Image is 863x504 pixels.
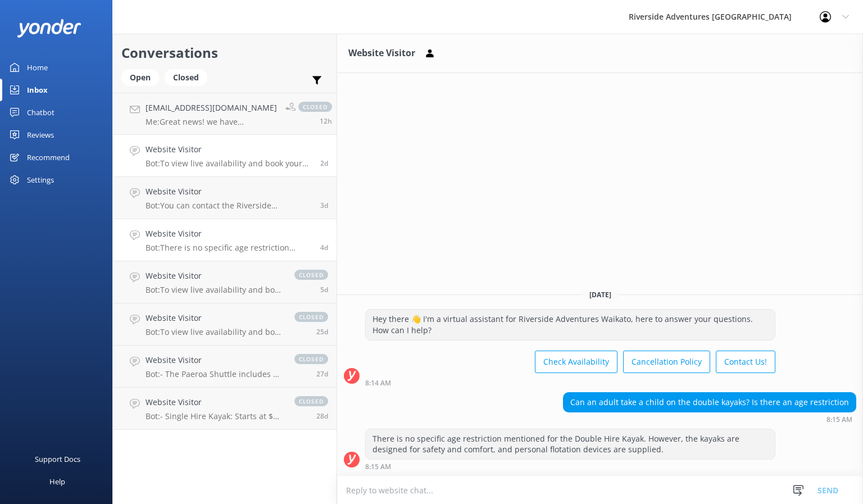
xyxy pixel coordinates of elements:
[146,369,283,379] p: Bot: - The Paeroa Shuttle includes a one way ride with you and your bike. - The Mangakino Shuttle...
[146,327,283,337] p: Bot: To view live availability and book your tour, click [URL][DOMAIN_NAME].
[294,270,328,280] span: closed
[113,177,337,219] a: Website VisitorBot:You can contact the Riverside Adventures Waikato team at [PHONE_NUMBER], or by...
[365,464,391,470] strong: 8:15 AM
[113,346,337,388] a: Website VisitorBot:- The Paeroa Shuttle includes a one way ride with you and your bike. - The Man...
[320,158,328,168] span: Sep 22 2025 08:34am (UTC +12:00) Pacific/Auckland
[17,19,81,38] img: yonder-white-logo.png
[294,312,328,322] span: closed
[365,380,391,387] strong: 8:14 AM
[113,388,337,430] a: Website VisitorBot:- Single Hire Kayak: Starts at $51 for a half day and $83 for a full day. For ...
[146,312,283,324] h4: Website Visitor
[146,396,283,408] h4: Website Visitor
[49,470,65,493] div: Help
[146,411,283,421] p: Bot: - Single Hire Kayak: Starts at $51 for a half day and $83 for a full day. For more details, ...
[146,117,277,127] p: Me: Great news! we have availability and I can book that for you.
[320,116,332,126] span: Sep 23 2025 08:17pm (UTC +12:00) Pacific/Auckland
[146,185,312,198] h4: Website Visitor
[320,285,328,294] span: Sep 18 2025 12:56pm (UTC +12:00) Pacific/Auckland
[35,448,80,470] div: Support Docs
[294,396,328,406] span: closed
[27,169,54,191] div: Settings
[146,285,283,295] p: Bot: To view live availability and book your tour, please visit [URL][DOMAIN_NAME].
[564,393,856,412] div: Can an adult take a child on the double kayaks? Is there an age restriction
[826,416,852,423] strong: 8:15 AM
[348,46,415,61] h3: Website Visitor
[146,201,312,211] p: Bot: You can contact the Riverside Adventures Waikato team at [PHONE_NUMBER], or by emailing [EMA...
[146,143,312,156] h4: Website Visitor
[113,261,337,303] a: Website VisitorBot:To view live availability and book your tour, please visit [URL][DOMAIN_NAME]....
[121,71,165,83] a: Open
[146,270,283,282] h4: Website Visitor
[146,158,312,169] p: Bot: To view live availability and book your tour, please visit: [URL][DOMAIN_NAME].
[320,243,328,252] span: Sep 20 2025 08:15am (UTC +12:00) Pacific/Auckland
[563,415,856,423] div: Sep 20 2025 08:15am (UTC +12:00) Pacific/Auckland
[165,71,213,83] a: Closed
[121,69,159,86] div: Open
[27,79,48,101] div: Inbox
[27,146,70,169] div: Recommend
[365,379,775,387] div: Sep 20 2025 08:14am (UTC +12:00) Pacific/Auckland
[27,56,48,79] div: Home
[316,369,328,379] span: Aug 27 2025 09:46am (UTC +12:00) Pacific/Auckland
[113,219,337,261] a: Website VisitorBot:There is no specific age restriction mentioned for the Double Hire Kayak. Howe...
[27,101,54,124] div: Chatbot
[27,124,54,146] div: Reviews
[316,327,328,337] span: Aug 29 2025 10:21am (UTC +12:00) Pacific/Auckland
[583,290,618,299] span: [DATE]
[146,243,312,253] p: Bot: There is no specific age restriction mentioned for the Double Hire Kayak. However, the kayak...
[298,102,332,112] span: closed
[365,462,775,470] div: Sep 20 2025 08:15am (UTC +12:00) Pacific/Auckland
[294,354,328,364] span: closed
[535,351,617,373] button: Check Availability
[320,201,328,210] span: Sep 20 2025 11:29am (UTC +12:00) Pacific/Auckland
[113,93,337,135] a: [EMAIL_ADDRESS][DOMAIN_NAME]Me:Great news! we have availability and I can book that for you.close...
[623,351,710,373] button: Cancellation Policy
[113,303,337,346] a: Website VisitorBot:To view live availability and book your tour, click [URL][DOMAIN_NAME].closed25d
[146,102,277,114] h4: [EMAIL_ADDRESS][DOMAIN_NAME]
[121,42,328,63] h2: Conversations
[366,429,775,459] div: There is no specific age restriction mentioned for the Double Hire Kayak. However, the kayaks are...
[165,69,207,86] div: Closed
[146,354,283,366] h4: Website Visitor
[716,351,775,373] button: Contact Us!
[146,228,312,240] h4: Website Visitor
[113,135,337,177] a: Website VisitorBot:To view live availability and book your tour, please visit: [URL][DOMAIN_NAME].2d
[366,310,775,339] div: Hey there 👋 I'm a virtual assistant for Riverside Adventures Waikato, here to answer your questio...
[316,411,328,421] span: Aug 27 2025 05:47am (UTC +12:00) Pacific/Auckland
